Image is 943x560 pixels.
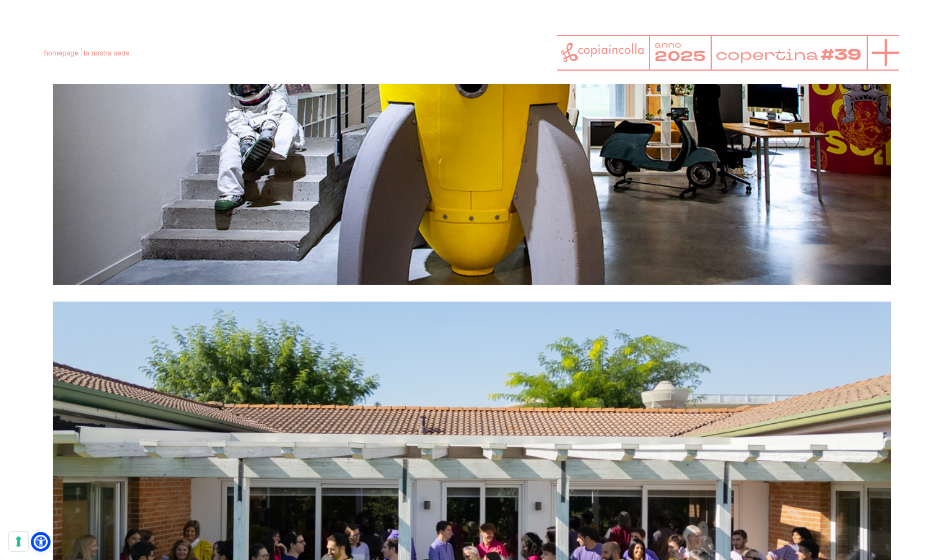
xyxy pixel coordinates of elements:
[44,49,79,57] a: homepage
[9,532,28,551] button: Le tue preferenze relative al consenso per le tecnologie di tracciamento
[654,40,681,50] tspan: anno
[654,47,705,66] tspan: 2025
[820,44,861,66] tspan: #39
[34,535,48,549] a: Apri il menu di accessibilità
[716,45,818,64] tspan: copertina
[84,49,130,57] span: la nostra sede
